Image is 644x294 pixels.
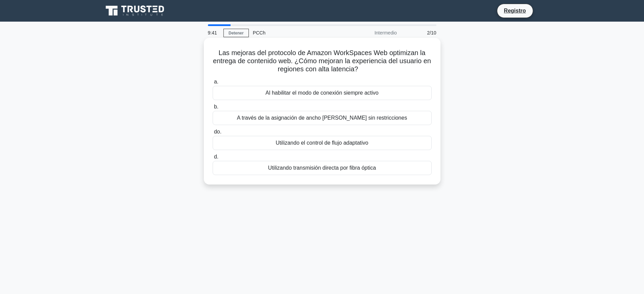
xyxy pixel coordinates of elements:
[213,49,431,73] font: Las mejoras del protocolo de Amazon WorkSpaces Web optimizan la entrega de contenido web. ¿Cómo m...
[276,140,368,146] font: Utilizando el control de flujo adaptativo
[375,30,397,35] font: Intermedio
[229,31,244,35] font: Detener
[500,6,530,15] a: Registro
[427,30,436,35] font: 2/10
[223,29,249,37] a: Detener
[237,115,407,121] font: A través de la asignación de ancho [PERSON_NAME] sin restricciones
[214,79,218,84] font: a.
[214,104,218,109] font: b.
[208,30,217,35] font: 9:41
[253,30,265,35] font: PCCh
[265,90,378,96] font: Al habilitar el modo de conexión siempre activo
[268,165,376,171] font: Utilizando transmisión directa por fibra óptica
[214,154,218,160] font: d.
[504,8,526,14] font: Registro
[214,129,221,134] font: do.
